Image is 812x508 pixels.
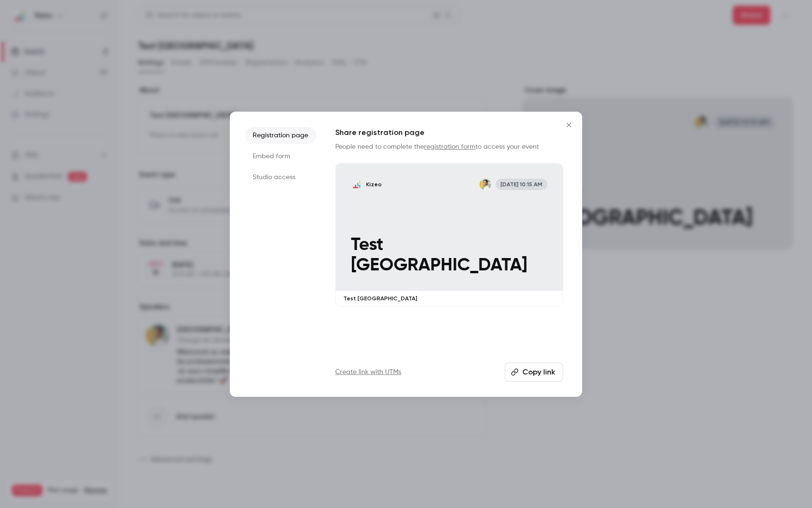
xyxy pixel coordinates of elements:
a: registration form [424,144,475,150]
li: Studio access [245,169,316,186]
a: Test MilanKizeoMilan Poyaud[DATE] 10:15 AMTest [GEOGRAPHIC_DATA]Test [GEOGRAPHIC_DATA] [335,163,563,307]
p: People need to complete the to access your event [335,142,563,152]
li: Registration page [245,127,316,144]
img: Milan Poyaud [480,179,491,190]
p: Test [GEOGRAPHIC_DATA] [351,235,548,276]
p: Kizeo [366,181,382,188]
a: Create link with UTMs [335,367,401,377]
button: Copy link [505,363,563,382]
button: Close [559,115,578,134]
img: Test Milan [351,179,362,190]
h1: Share registration page [335,127,563,138]
p: Test [GEOGRAPHIC_DATA] [343,295,555,302]
span: [DATE] 10:15 AM [496,179,548,190]
li: Embed form [245,148,316,165]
